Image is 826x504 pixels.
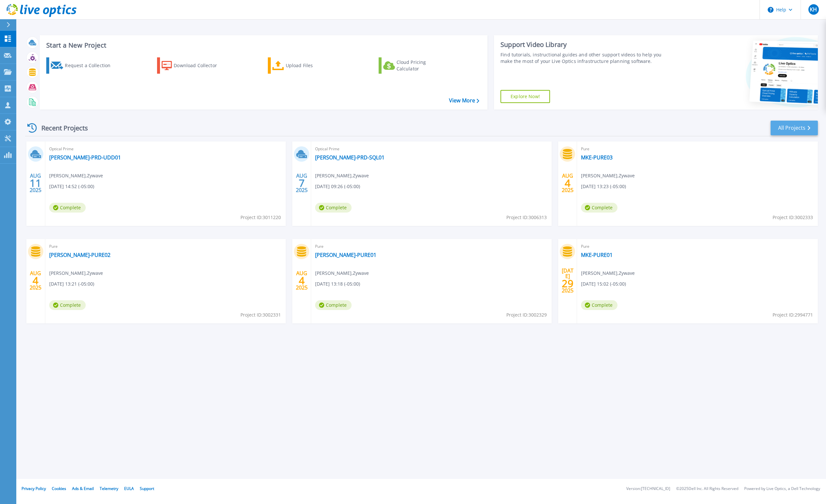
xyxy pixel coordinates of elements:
[296,171,308,195] div: AUG 2025
[581,280,626,288] span: [DATE] 15:02 (-05:00)
[562,281,573,286] span: 29
[581,183,626,190] span: [DATE] 13:23 (-05:00)
[581,243,814,250] span: Pure
[500,52,668,65] div: Find tutorials, instructional guides and other support videos to help you make the most of your L...
[52,486,66,491] a: Cookies
[315,280,360,288] span: [DATE] 13:18 (-05:00)
[49,280,94,288] span: [DATE] 13:21 (-05:00)
[65,59,117,72] div: Request a Collection
[581,270,635,277] span: [PERSON_NAME] , Zywave
[140,486,154,491] a: Support
[315,203,352,213] span: Complete
[744,487,820,491] li: Powered by Live Optics, a Dell Technology
[49,300,86,310] span: Complete
[296,269,308,292] div: AUG 2025
[174,59,226,72] div: Download Collector
[315,145,548,153] span: Optical Prime
[581,154,613,161] a: MKE-PURE03
[581,145,814,153] span: Pure
[561,269,574,292] div: [DATE] 2025
[240,214,281,221] span: Project ID: 3011220
[49,243,282,250] span: Pure
[268,57,341,74] a: Upload Files
[49,145,282,153] span: Optical Prime
[124,486,134,491] a: EULA
[46,42,479,49] h3: Start a New Project
[46,57,119,74] a: Request a Collection
[25,120,97,136] div: Recent Projects
[49,270,103,277] span: [PERSON_NAME] , Zywave
[581,172,635,179] span: [PERSON_NAME] , Zywave
[315,270,369,277] span: [PERSON_NAME] , Zywave
[810,7,817,12] span: KH
[315,252,376,258] a: [PERSON_NAME]-PURE01
[240,311,281,319] span: Project ID: 3002331
[299,278,305,283] span: 4
[49,203,86,213] span: Complete
[506,214,547,221] span: Project ID: 3006313
[72,486,94,491] a: Ads & Email
[299,180,305,186] span: 7
[500,90,550,103] a: Explore Now!
[315,183,360,190] span: [DATE] 09:26 (-05:00)
[500,40,668,49] div: Support Video Library
[49,252,110,258] a: [PERSON_NAME]-PURE02
[49,154,121,161] a: [PERSON_NAME]-PRD-UDD01
[773,311,813,319] span: Project ID: 2994771
[49,172,103,179] span: [PERSON_NAME] , Zywave
[29,269,42,292] div: AUG 2025
[29,171,42,195] div: AUG 2025
[626,487,670,491] li: Version: [TECHNICAL_ID]
[581,203,617,213] span: Complete
[22,486,46,491] a: Privacy Policy
[449,97,479,104] a: View More
[315,243,548,250] span: Pure
[286,59,338,72] div: Upload Files
[397,59,449,72] div: Cloud Pricing Calculator
[33,278,38,283] span: 4
[773,214,813,221] span: Project ID: 3002333
[581,300,617,310] span: Complete
[676,487,738,491] li: © 2025 Dell Inc. All Rights Reserved
[561,171,574,195] div: AUG 2025
[581,252,613,258] a: MKE-PURE01
[100,486,118,491] a: Telemetry
[315,154,384,161] a: [PERSON_NAME]-PRD-SQL01
[49,183,94,190] span: [DATE] 14:52 (-05:00)
[565,180,571,186] span: 4
[157,57,230,74] a: Download Collector
[771,121,818,135] a: All Projects
[379,57,451,74] a: Cloud Pricing Calculator
[315,300,352,310] span: Complete
[315,172,369,179] span: [PERSON_NAME] , Zywave
[506,311,547,319] span: Project ID: 3002329
[30,180,41,186] span: 11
